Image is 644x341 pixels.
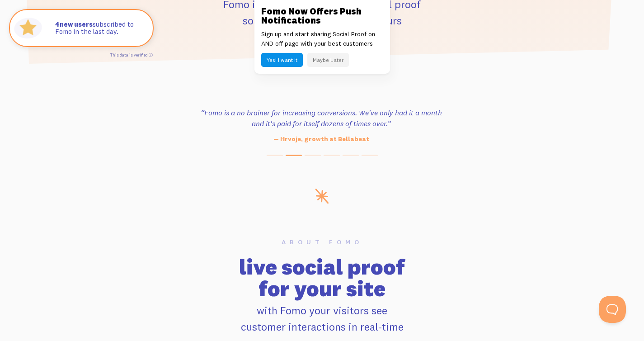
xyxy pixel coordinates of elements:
[70,256,574,299] h2: live social proof for your site
[55,20,93,28] strong: new users
[70,302,574,335] p: with Fomo your visitors see customer interactions in real-time
[261,29,383,48] p: Sign up and start sharing Social Proof on AND off page with your best customers
[599,296,626,323] iframe: Help Scout Beacon - Open
[12,12,44,44] img: Fomo
[198,107,445,129] h3: “Fomo is a no brainer for increasing conversions. We've only had it a month and it's paid for its...
[261,53,303,67] button: Yes! I want it
[110,52,153,57] a: This data is verified ⓘ
[198,134,445,144] p: — Hrvoje, growth at Bellabeat
[307,53,349,67] button: Maybe Later
[261,7,383,25] h3: Fomo Now Offers Push Notifications
[55,21,60,28] span: 4
[55,21,144,36] p: subscribed to Fomo in the last day.
[70,239,574,245] h6: About Fomo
